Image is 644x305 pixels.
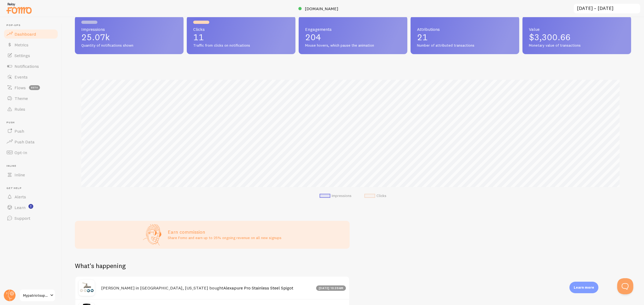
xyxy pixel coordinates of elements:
a: Support [3,213,58,224]
span: Events [14,74,28,80]
h4: [PERSON_NAME] in [GEOGRAPHIC_DATA], [US_STATE] bought [101,285,313,291]
img: fomo-relay-logo-orange.svg [6,1,32,15]
p: Share Fomo and earn up to 25% ongoing revenue on all new signups [168,235,281,240]
svg: <p>Watch New Feature Tutorials!</p> [28,204,33,209]
span: Push [14,128,24,134]
span: Mouse hovers, which pause the animation [305,43,401,48]
span: Pop-ups [6,24,58,27]
p: 11 [193,33,289,42]
a: Theme [3,93,58,104]
h2: What's happening [75,262,126,270]
a: Alerts [3,191,58,202]
div: Learn more [569,282,598,293]
span: Metrics [14,42,28,47]
li: Impressions [320,194,352,198]
a: Inline [3,169,58,180]
span: Alerts [14,194,26,199]
p: 21 [417,33,513,42]
span: Engagements [305,27,401,31]
span: Value [529,27,625,31]
iframe: Help Scout Beacon - Open [617,278,633,294]
span: Inline [14,172,25,177]
a: Push [3,126,58,136]
span: beta [29,85,40,90]
span: Opt-In [14,150,27,155]
a: Mypatriotsupply [19,289,56,302]
span: Impressions [81,27,177,31]
span: Attributions [417,27,513,31]
span: Get Help [6,187,58,190]
li: Clicks [364,194,386,198]
a: Notifications [3,61,58,72]
a: Alexapure Pro Stainless Steel Spigot [223,285,293,291]
span: Theme [14,96,28,101]
span: Dashboard [14,31,36,37]
span: Rules [14,106,25,112]
a: Learn [3,202,58,213]
span: Learn [14,205,25,210]
span: $3,300.66 [529,32,570,42]
span: Quantity of notifications shown [81,43,177,48]
span: Inline [6,164,58,168]
span: Traffic from clicks on notifications [193,43,289,48]
div: [DATE] 10:39am [316,285,346,291]
a: Push Data [3,136,58,147]
p: 204 [305,33,401,42]
span: Notifications [14,64,39,69]
span: Push Data [14,139,35,144]
a: Metrics [3,39,58,50]
span: Settings [14,53,30,58]
a: Opt-In [3,147,58,158]
span: Flows [14,85,26,90]
a: Dashboard [3,29,58,39]
a: Rules [3,104,58,114]
a: Flows beta [3,82,58,93]
span: Support [14,215,30,221]
span: Push [6,121,58,124]
a: Settings [3,50,58,61]
span: Number of attributed transactions [417,43,513,48]
span: Clicks [193,27,289,31]
span: Mypatriotsupply [23,292,49,299]
p: Learn more [574,285,594,290]
h3: Earn commission [168,229,281,235]
a: Events [3,72,58,82]
span: Monetary value of transactions [529,43,625,48]
p: 25.07k [81,33,177,42]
